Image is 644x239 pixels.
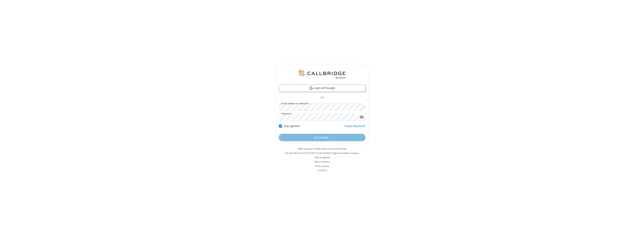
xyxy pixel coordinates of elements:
[298,147,346,150] a: Make sure you're ready with our connection test
[279,84,365,92] a: Login with Google
[344,124,365,131] a: Forgot Password?
[319,95,325,100] span: OR
[635,229,641,236] iframe: Chat
[298,70,346,79] img: QA Selenium DO NOT DELETE OR CHANGE
[315,156,330,159] a: Help & support
[315,164,329,168] a: Privacy policy
[314,160,330,163] a: Terms of service
[332,151,359,155] button: Login to another company
[284,124,300,128] label: Stay signed in
[279,103,365,111] input: Email address or username
[309,86,313,90] img: google-icon.png
[276,151,368,155] li: Not QA Selenium DO NOT DELETE OR CHANGE?
[279,134,365,141] button: Loading...
[279,114,358,121] input: Password
[319,135,330,140] span: Loading...
[276,169,368,172] li: v2.6.352.6
[358,114,365,121] div: Show password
